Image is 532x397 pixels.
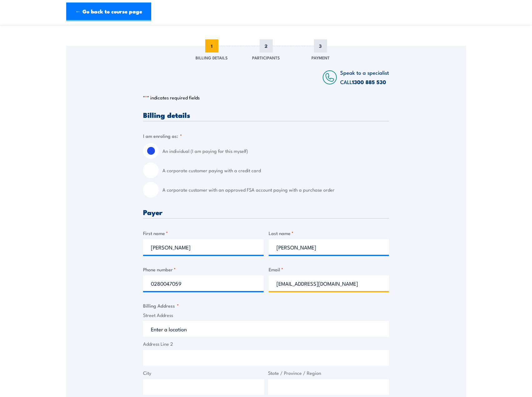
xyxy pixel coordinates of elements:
[269,229,389,237] label: Last name
[340,68,389,86] span: Speak to a specialist CALL
[143,94,389,101] p: " " indicates required fields
[66,3,151,21] a: ← Go back to course page
[162,182,389,198] label: A corporate customer with an approved FSA account paying with a purchase order
[143,229,264,237] label: First name
[352,78,386,86] a: 1300 885 530
[196,54,228,61] span: Billing Details
[252,54,280,61] span: Participants
[143,209,389,216] h3: Payer
[143,340,389,348] label: Address Line 2
[314,39,327,53] span: 3
[143,111,389,118] h3: Billing details
[143,132,182,139] legend: I am enroling as:
[162,163,389,178] label: A corporate customer paying with a credit card
[143,302,179,309] legend: Billing Address
[311,54,330,61] span: Payment
[260,39,273,53] span: 2
[205,39,218,53] span: 1
[143,266,264,273] label: Phone number
[268,369,389,377] label: State / Province / Region
[269,266,389,273] label: Email
[162,143,389,159] label: An individual (I am paying for this myself)
[143,321,389,337] input: Enter a location
[143,312,389,319] label: Street Address
[143,369,264,377] label: City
